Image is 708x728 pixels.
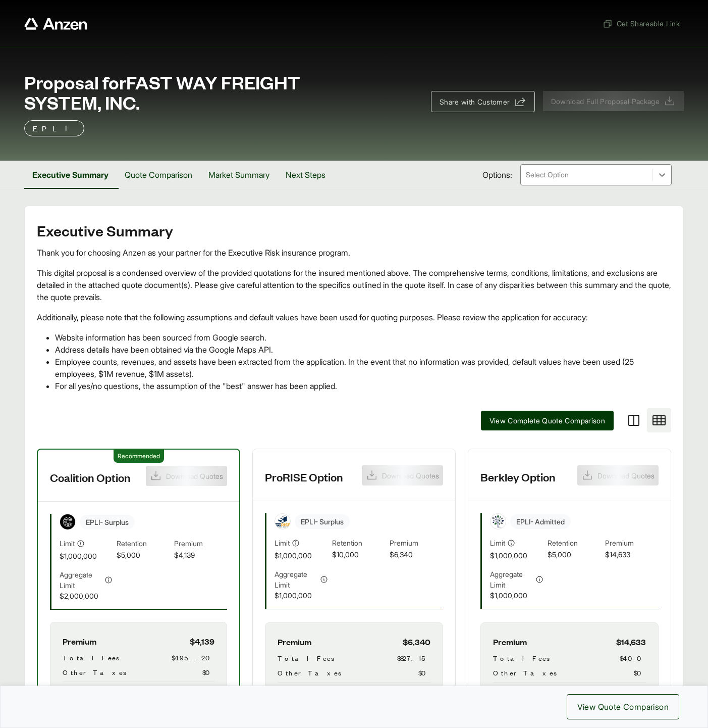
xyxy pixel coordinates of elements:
span: Other Taxes [63,667,126,677]
span: $5,000 [117,550,170,561]
span: Premium [390,538,443,549]
h3: Coalition Option [50,470,131,485]
span: $1,000,000 [490,590,543,601]
span: Retention [117,538,170,550]
span: Get Shareable Link [603,18,680,29]
button: Executive Summary [24,161,117,189]
span: $0 [634,667,646,678]
span: Other Taxes [278,667,341,678]
span: Retention [332,538,386,549]
span: Download Full Proposal Package [551,96,660,107]
span: $495.20 [172,652,214,663]
img: Coalition [60,514,75,529]
span: $1,000,000 [490,550,543,561]
span: Limit [60,538,75,549]
p: This digital proposal is a condensed overview of the provided quotations for the insured mentione... [37,267,671,303]
span: $2,000,000 [60,591,113,601]
span: Share with Customer [440,96,510,107]
span: $827.15 [397,653,430,663]
button: Next Steps [278,161,334,189]
span: Aggregate Limit [490,569,533,590]
span: EPLI - Admitted [510,514,571,529]
span: EPLI - Surplus [80,515,135,529]
li: For all yes/no questions, the assumption of the "best" answer has been applied. [55,380,671,392]
li: Address details have been obtained via the Google Maps API. [55,344,671,356]
h3: Berkley Option [480,469,556,484]
span: Options: [482,169,512,181]
h2: Executive Summary [37,222,671,238]
h3: ProRISE Option [265,469,343,484]
span: $4,139 [190,635,214,648]
span: Premium [63,635,96,648]
span: Total Fees [278,653,334,663]
span: Premium [174,538,227,550]
span: $6,340 [390,549,443,561]
img: Berkley Management Protection [491,514,506,529]
span: $6,340 [403,635,430,649]
span: Total Fees [493,653,550,663]
button: Share with Customer [431,91,535,112]
button: View Quote Comparison [567,694,679,719]
span: Retention [548,538,601,549]
p: Additionally, please note that the following assumptions and default values have been used for qu... [37,311,671,323]
li: Website information has been sourced from Google search. [55,331,671,344]
span: $14,633 [616,635,646,649]
span: $0 [202,667,214,677]
button: Market Summary [200,161,278,189]
span: $0 [418,667,430,678]
button: View Complete Quote Comparison [481,411,614,430]
img: proRise Insurance Services LLC [275,514,290,529]
span: Premium [493,635,527,649]
li: Employee counts, revenues, and assets have been extracted from the application. In the event that... [55,356,671,380]
p: Thank you for choosing Anzen as your partner for the Executive Risk insurance program. [37,247,671,259]
span: View Complete Quote Comparison [489,415,606,426]
span: $400 [620,653,646,663]
a: Anzen website [24,18,87,30]
span: Limit [490,538,505,548]
span: $1,000,000 [275,590,328,601]
button: Get Shareable Link [598,14,684,33]
span: $5,000 [548,549,601,561]
span: $4,139 [174,550,227,561]
span: EPLI - Surplus [295,514,350,529]
span: $1,000,000 [60,551,113,561]
span: $10,000 [332,549,386,561]
p: EPLI [33,122,76,134]
span: Premium [605,538,659,549]
button: Quote Comparison [117,161,200,189]
span: Proposal for FAST WAY FREIGHT SYSTEM, INC. [24,72,419,112]
span: Aggregate Limit [60,569,102,591]
span: Aggregate Limit [275,569,318,590]
span: $1,000,000 [275,550,328,561]
span: Limit [275,538,290,548]
span: View Quote Comparison [577,701,669,713]
span: Total Fees [63,652,119,663]
span: Premium [278,635,311,649]
span: Other Taxes [493,667,557,678]
span: $14,633 [605,549,659,561]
